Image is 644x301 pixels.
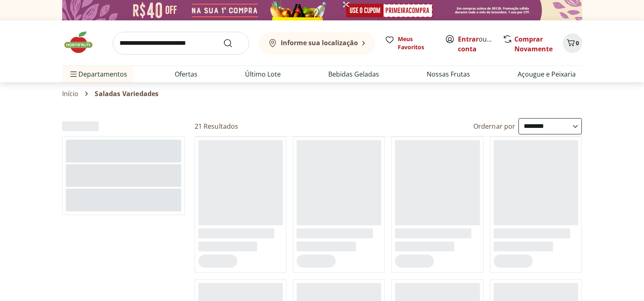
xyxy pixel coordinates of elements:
h2: 21 Resultados [195,122,239,131]
button: Informe sua localização [259,32,375,55]
button: Carrinho [563,33,582,53]
span: 0 [576,39,579,47]
a: Meus Favoritos [385,35,435,51]
label: Ordernar por [473,122,516,131]
a: Açougue e Peixaria [518,69,576,79]
span: Meus Favoritos [398,35,435,51]
span: Departamentos [69,64,127,84]
b: Informe sua localização [281,38,358,47]
button: Menu [69,64,78,84]
a: Comprar Novamente [514,35,553,53]
input: search [113,32,249,55]
a: Criar conta [458,35,503,53]
span: ou [458,34,494,54]
a: Início [62,90,79,97]
a: Bebidas Geladas [328,69,379,79]
img: Hortifruti [62,30,103,55]
a: Nossas Frutas [427,69,470,79]
a: Entrar [458,35,479,44]
a: Ofertas [175,69,197,79]
button: Submit Search [223,38,243,48]
a: Último Lote [245,69,281,79]
span: Saladas Variedades [95,90,158,97]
